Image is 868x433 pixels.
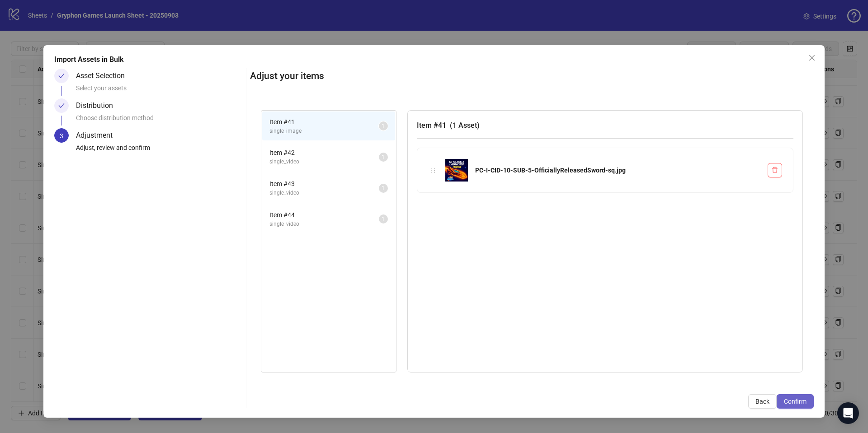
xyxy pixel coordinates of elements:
h3: Item # 41 [417,120,793,131]
h2: Adjust your items [250,69,814,84]
span: single_video [269,220,379,228]
sup: 1 [379,153,388,162]
button: Close [805,51,819,65]
img: PC-I-CID-10-SUB-5-OfficiallyReleasedSword-sq.jpg [445,159,468,182]
button: Back [748,394,777,409]
span: single_image [269,127,379,135]
div: holder [428,165,438,175]
div: Select your assets [76,83,242,98]
span: Item # 41 [269,117,379,127]
div: Import Assets in Bulk [54,54,814,65]
sup: 1 [379,184,388,193]
span: Confirm [784,398,807,405]
div: Asset Selection [76,69,132,83]
div: Distribution [76,98,120,113]
span: Item # 42 [269,148,379,158]
div: Adjustment [76,128,120,143]
span: delete [772,167,778,173]
sup: 1 [379,214,388,223]
span: check [58,102,65,109]
div: Open Intercom Messenger [837,402,859,424]
span: Item # 44 [269,210,379,220]
span: check [58,73,65,79]
span: close [808,54,816,61]
div: PC-I-CID-10-SUB-5-OfficiallyReleasedSword-sq.jpg [475,165,760,175]
span: single_video [269,158,379,166]
div: Adjust, review and confirm [76,143,242,158]
span: 3 [60,132,63,140]
span: 1 [382,185,385,191]
span: holder [430,167,436,173]
sup: 1 [379,121,388,130]
span: single_video [269,189,379,197]
button: Confirm [777,394,814,409]
div: Choose distribution method [76,113,242,128]
span: Item # 43 [269,179,379,189]
button: Delete [768,163,782,177]
span: ( 1 Asset ) [450,121,480,130]
span: 1 [382,154,385,160]
span: 1 [382,216,385,222]
span: 1 [382,123,385,129]
span: Back [755,398,769,405]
